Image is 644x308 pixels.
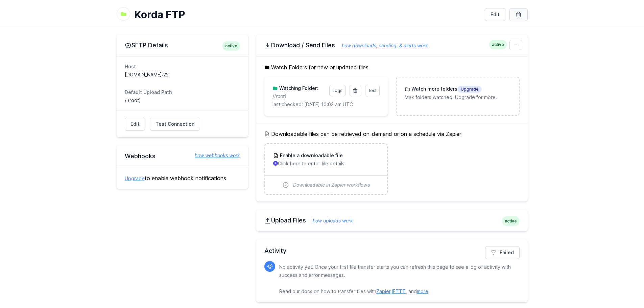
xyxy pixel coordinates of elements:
a: Failed [485,246,520,259]
a: Enable a downloadable file Click here to enter file details Downloadable in Zapier workflows [265,144,387,194]
h2: SFTP Details [125,41,240,49]
span: active [489,40,507,49]
h5: Watch Folders for new or updated files [264,63,520,71]
h3: Watching Folder: [278,85,318,92]
a: more [417,288,428,294]
a: Edit [125,118,145,131]
a: Edit [485,8,505,21]
span: active [502,216,520,226]
span: active [222,41,240,51]
a: Logs [329,85,345,96]
h1: Korda FTP [134,8,479,21]
h2: Upload Files [264,216,520,224]
a: IFTTT [392,288,406,294]
i: (root) [274,93,286,99]
a: how downloads, sending, & alerts work [335,43,428,48]
h3: Enable a downloadable file [279,152,343,159]
p: No activity yet. Once your first file transfer starts you can refresh this page to see a log of a... [279,263,514,295]
h3: Watch more folders [410,86,482,93]
a: how uploads work [306,218,353,223]
a: Test Connection [150,118,200,131]
p: Max folders watched. Upgrade for more. [405,94,510,101]
a: how webhooks work [188,152,240,159]
dt: Default Upload Path [125,89,240,96]
h2: Download / Send Files [264,41,520,49]
dd: [DOMAIN_NAME]:22 [125,71,240,78]
a: Watch more foldersUpgrade Max folders watched. Upgrade for more. [397,77,519,109]
iframe: Drift Widget Chat Controller [610,274,636,300]
h2: Webhooks [125,152,240,160]
span: Upgrade [457,86,482,93]
dd: / (root) [125,97,240,104]
dt: Host [125,63,240,70]
p: last checked: [DATE] 10:03 am UTC [272,101,380,108]
p: Click here to enter file details [273,160,379,167]
span: Test Connection [156,121,194,127]
div: to enable webhook notifications [117,167,248,189]
a: Test [365,85,380,96]
p: / [272,93,325,100]
span: Downloadable in Zapier workflows [293,182,370,188]
a: Zapier [376,288,390,294]
h5: Downloadable files can be retrieved on-demand or on a schedule via Zapier [264,130,520,138]
a: Upgrade [125,175,145,181]
h2: Activity [264,246,520,256]
span: Test [368,88,377,93]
